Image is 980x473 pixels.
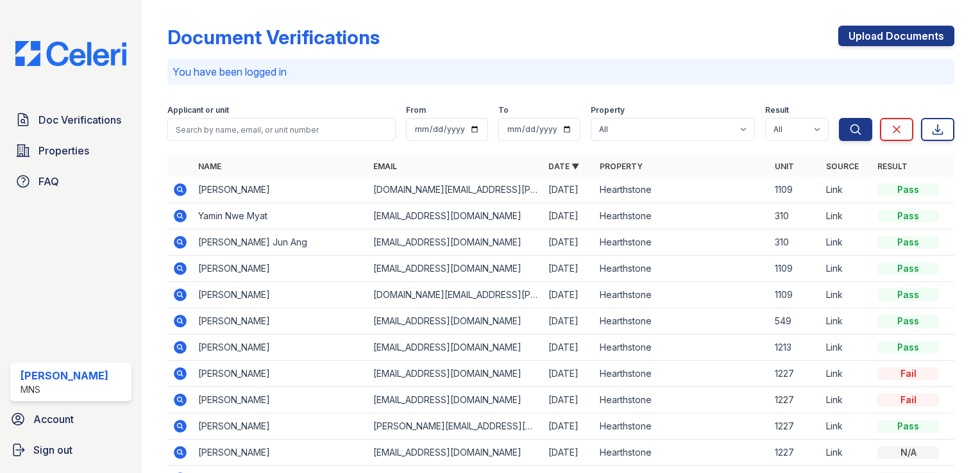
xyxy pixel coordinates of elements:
[770,387,821,413] td: 1227
[595,177,770,203] td: Hearthstone
[5,406,137,432] a: Account
[193,387,368,413] td: [PERSON_NAME]
[368,229,543,256] td: [EMAIL_ADDRESS][DOMAIN_NAME]
[193,308,368,335] td: [PERSON_NAME]
[595,335,770,361] td: Hearthstone
[368,282,543,308] td: [DOMAIN_NAME][EMAIL_ADDRESS][PERSON_NAME][DOMAIN_NAME]
[38,143,89,158] span: Properties
[877,288,939,301] div: Pass
[770,177,821,203] td: 1109
[543,229,595,256] td: [DATE]
[595,282,770,308] td: Hearthstone
[770,308,821,335] td: 549
[821,440,872,466] td: Link
[877,262,939,275] div: Pass
[770,203,821,229] td: 310
[770,229,821,256] td: 310
[838,26,954,46] a: Upload Documents
[543,361,595,387] td: [DATE]
[38,174,59,189] span: FAQ
[193,361,368,387] td: [PERSON_NAME]
[600,162,643,171] a: Property
[543,440,595,466] td: [DATE]
[595,413,770,440] td: Hearthstone
[368,335,543,361] td: [EMAIL_ADDRESS][DOMAIN_NAME]
[543,282,595,308] td: [DATE]
[406,105,426,115] label: From
[595,256,770,282] td: Hearthstone
[821,229,872,256] td: Link
[193,203,368,229] td: Yamin Nwe Myat
[877,210,939,222] div: Pass
[770,282,821,308] td: 1109
[21,383,108,396] div: MNS
[821,177,872,203] td: Link
[368,308,543,335] td: [EMAIL_ADDRESS][DOMAIN_NAME]
[821,282,872,308] td: Link
[368,387,543,413] td: [EMAIL_ADDRESS][DOMAIN_NAME]
[595,308,770,335] td: Hearthstone
[877,446,939,459] div: N/A
[877,367,939,380] div: Fail
[595,387,770,413] td: Hearthstone
[877,162,908,171] a: Result
[877,394,939,406] div: Fail
[821,203,872,229] td: Link
[595,203,770,229] td: Hearthstone
[543,177,595,203] td: [DATE]
[21,368,108,383] div: [PERSON_NAME]
[193,282,368,308] td: [PERSON_NAME]
[10,169,131,194] a: FAQ
[368,440,543,466] td: [EMAIL_ADDRESS][DOMAIN_NAME]
[543,387,595,413] td: [DATE]
[543,308,595,335] td: [DATE]
[595,229,770,256] td: Hearthstone
[33,411,74,427] span: Account
[167,26,380,49] div: Document Verifications
[10,138,131,163] a: Properties
[193,413,368,440] td: [PERSON_NAME]
[5,41,137,66] img: CE_Logo_Blue-a8612792a0a2168367f1c8372b55b34899dd931a85d93a1a3d3e32e68fde9ad4.png
[193,229,368,256] td: [PERSON_NAME] Jun Ang
[193,177,368,203] td: [PERSON_NAME]
[543,256,595,282] td: [DATE]
[821,387,872,413] td: Link
[193,440,368,466] td: [PERSON_NAME]
[543,413,595,440] td: [DATE]
[373,162,397,171] a: Email
[368,413,543,440] td: [PERSON_NAME][EMAIL_ADDRESS][DOMAIN_NAME]
[193,256,368,282] td: [PERSON_NAME]
[770,413,821,440] td: 1227
[826,162,859,171] a: Source
[543,335,595,361] td: [DATE]
[543,203,595,229] td: [DATE]
[770,335,821,361] td: 1213
[821,361,872,387] td: Link
[821,335,872,361] td: Link
[821,256,872,282] td: Link
[368,177,543,203] td: [DOMAIN_NAME][EMAIL_ADDRESS][PERSON_NAME][DOMAIN_NAME]
[770,361,821,387] td: 1227
[5,437,137,463] a: Sign out
[198,162,221,171] a: Name
[193,335,368,361] td: [PERSON_NAME]
[877,183,939,196] div: Pass
[821,413,872,440] td: Link
[877,420,939,433] div: Pass
[33,442,72,458] span: Sign out
[595,361,770,387] td: Hearthstone
[770,440,821,466] td: 1227
[591,105,625,115] label: Property
[38,112,121,128] span: Doc Verifications
[548,162,579,171] a: Date ▼
[877,341,939,354] div: Pass
[877,236,939,249] div: Pass
[368,361,543,387] td: [EMAIL_ADDRESS][DOMAIN_NAME]
[167,105,229,115] label: Applicant or unit
[595,440,770,466] td: Hearthstone
[765,105,789,115] label: Result
[167,118,396,141] input: Search by name, email, or unit number
[173,64,949,79] p: You have been logged in
[498,105,509,115] label: To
